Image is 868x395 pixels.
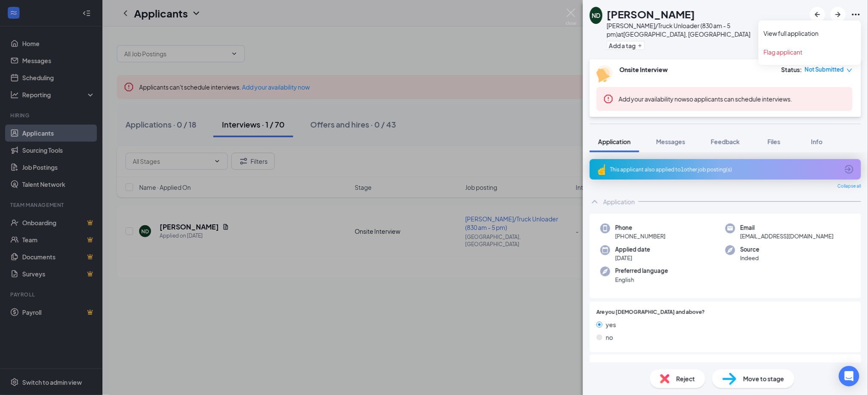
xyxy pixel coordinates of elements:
[603,94,614,104] svg: Error
[740,232,834,241] span: [EMAIL_ADDRESS][DOMAIN_NAME]
[638,43,643,48] svg: Plus
[844,164,854,174] svg: ArrowCircle
[597,308,705,317] span: Are you [DEMOGRAPHIC_DATA] and above?
[833,9,843,20] svg: ArrowRight
[764,29,856,38] a: View full application
[615,245,650,254] span: Applied date
[615,224,666,232] span: Phone
[656,138,685,145] span: Messages
[830,7,846,22] button: ArrowRight
[620,66,668,73] b: Onsite Interview
[607,41,645,50] button: PlusAdd a tag
[740,224,834,232] span: Email
[598,138,631,145] span: Application
[743,374,784,383] span: Move to stage
[597,361,634,369] span: Indeed Resume
[607,21,806,38] div: [PERSON_NAME]/Truck Unloader (830 am - 5 pm) at [GEOGRAPHIC_DATA], [GEOGRAPHIC_DATA]
[615,232,666,241] span: [PHONE_NUMBER]
[810,7,825,22] button: ArrowLeftNew
[847,67,853,73] span: down
[851,9,861,20] svg: Ellipses
[615,276,668,284] span: English
[615,267,668,275] span: Preferred language
[606,333,613,342] span: no
[811,138,823,145] span: Info
[619,95,687,103] button: Add your availability now
[619,95,792,103] span: so applicants can schedule interviews.
[610,166,839,173] div: This applicant also applied to 1 other job posting(s)
[838,183,861,190] span: Collapse all
[781,65,802,74] div: Status :
[590,197,600,207] svg: ChevronUp
[592,11,600,20] div: ND
[711,138,740,145] span: Feedback
[740,245,760,254] span: Source
[676,374,695,383] span: Reject
[603,197,635,206] div: Application
[839,366,859,386] div: Open Intercom Messenger
[768,138,781,145] span: Files
[606,320,616,329] span: yes
[813,9,823,20] svg: ArrowLeftNew
[740,254,760,262] span: Indeed
[615,254,650,262] span: [DATE]
[607,7,695,21] h1: [PERSON_NAME]
[805,65,844,74] span: Not Submitted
